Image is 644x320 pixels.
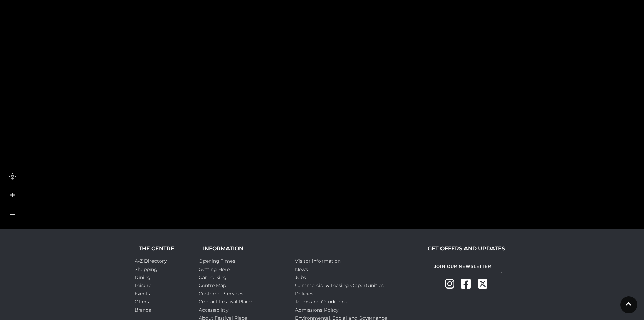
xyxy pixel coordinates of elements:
[295,282,384,289] a: Commercial & Leasing Opportunities
[135,307,151,313] a: Brands
[295,307,339,313] a: Admissions Policy
[295,291,314,297] a: Policies
[135,274,151,280] a: Dining
[199,258,235,264] a: Opening Times
[199,282,226,289] a: Centre Map
[135,282,152,289] a: Leisure
[424,245,505,252] h2: GET OFFERS AND UPDATES
[199,307,228,313] a: Accessibility
[135,245,189,252] h2: THE CENTRE
[135,291,150,297] a: Events
[424,260,502,273] a: Join Our Newsletter
[199,274,227,280] a: Car Parking
[295,258,341,264] a: Visitor information
[295,274,306,280] a: Jobs
[135,299,149,305] a: Offers
[199,291,244,297] a: Customer Services
[295,299,348,305] a: Terms and Conditions
[199,299,252,305] a: Contact Festival Place
[135,258,167,264] a: A-Z Directory
[295,266,308,272] a: News
[199,266,230,272] a: Getting Here
[199,245,285,252] h2: INFORMATION
[135,266,158,272] a: Shopping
